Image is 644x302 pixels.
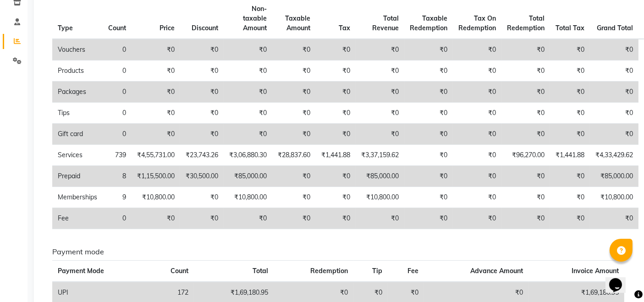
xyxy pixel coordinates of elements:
[52,82,103,103] td: Packages
[224,145,272,166] td: ₹3,06,880.30
[356,82,404,103] td: ₹0
[52,60,103,82] td: Products
[501,103,550,124] td: ₹0
[160,24,175,32] span: Price
[224,39,272,60] td: ₹0
[224,60,272,82] td: ₹0
[453,82,501,103] td: ₹0
[103,187,132,208] td: 9
[132,124,180,145] td: ₹0
[501,145,550,166] td: ₹96,270.00
[285,14,310,32] span: Taxable Amount
[316,208,356,229] td: ₹0
[404,208,453,229] td: ₹0
[180,208,224,229] td: ₹0
[356,166,404,187] td: ₹85,000.00
[404,187,453,208] td: ₹0
[180,82,224,103] td: ₹0
[356,124,404,145] td: ₹0
[550,60,590,82] td: ₹0
[132,39,180,60] td: ₹0
[453,166,501,187] td: ₹0
[180,166,224,187] td: ₹30,500.00
[453,145,501,166] td: ₹0
[316,60,356,82] td: ₹0
[180,103,224,124] td: ₹0
[272,124,316,145] td: ₹0
[404,166,453,187] td: ₹0
[272,208,316,229] td: ₹0
[180,60,224,82] td: ₹0
[550,39,590,60] td: ₹0
[58,24,73,32] span: Type
[556,24,584,32] span: Total Tax
[458,14,496,32] span: Tax On Redemption
[52,187,103,208] td: Memberships
[224,124,272,145] td: ₹0
[356,39,404,60] td: ₹0
[272,187,316,208] td: ₹0
[103,39,132,60] td: 0
[339,24,350,32] span: Tax
[453,60,501,82] td: ₹0
[103,124,132,145] td: 0
[372,14,399,32] span: Total Revenue
[52,124,103,145] td: Gift card
[310,267,348,275] span: Redemption
[103,82,132,103] td: 0
[132,208,180,229] td: ₹0
[550,166,590,187] td: ₹0
[52,103,103,124] td: Tips
[572,267,619,275] span: Invoice Amount
[316,145,356,166] td: ₹1,441.88
[453,208,501,229] td: ₹0
[501,166,550,187] td: ₹0
[224,187,272,208] td: ₹10,800.00
[224,208,272,229] td: ₹0
[404,60,453,82] td: ₹0
[316,166,356,187] td: ₹0
[404,124,453,145] td: ₹0
[224,166,272,187] td: ₹85,000.00
[590,187,638,208] td: ₹10,800.00
[453,187,501,208] td: ₹0
[272,103,316,124] td: ₹0
[501,187,550,208] td: ₹0
[407,267,418,275] span: Fee
[272,145,316,166] td: ₹28,837.60
[272,82,316,103] td: ₹0
[316,103,356,124] td: ₹0
[501,208,550,229] td: ₹0
[52,208,103,229] td: Fee
[180,124,224,145] td: ₹0
[132,187,180,208] td: ₹10,800.00
[243,5,267,32] span: Non-taxable Amount
[356,187,404,208] td: ₹10,800.00
[52,166,103,187] td: Prepaid
[550,208,590,229] td: ₹0
[404,103,453,124] td: ₹0
[108,24,126,32] span: Count
[58,267,104,275] span: Payment Mode
[132,103,180,124] td: ₹0
[180,145,224,166] td: ₹23,743.26
[132,82,180,103] td: ₹0
[590,82,638,103] td: ₹0
[453,39,501,60] td: ₹0
[316,39,356,60] td: ₹0
[356,60,404,82] td: ₹0
[453,124,501,145] td: ₹0
[52,247,624,256] h6: Payment mode
[180,39,224,60] td: ₹0
[103,208,132,229] td: 0
[132,166,180,187] td: ₹1,15,500.00
[590,145,638,166] td: ₹4,33,429.62
[52,39,103,60] td: Vouchers
[453,103,501,124] td: ₹0
[272,39,316,60] td: ₹0
[501,124,550,145] td: ₹0
[103,145,132,166] td: 739
[404,39,453,60] td: ₹0
[470,267,523,275] span: Advance Amount
[192,24,218,32] span: Discount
